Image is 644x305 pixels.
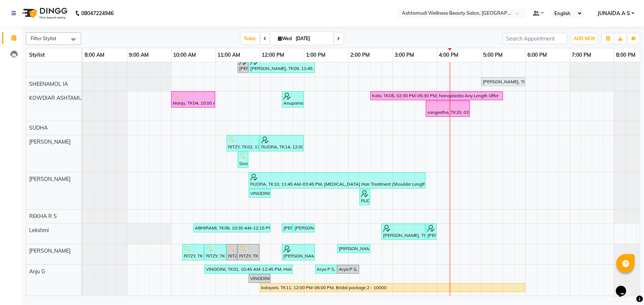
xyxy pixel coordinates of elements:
[194,225,270,231] div: ABHIRAMI, TK06, 10:30 AM-12:15 PM, Anti-Dandruff Treatment,Eyebrows Threading,Child Cut
[503,33,567,44] input: Search Appointment
[249,58,314,72] div: [PERSON_NAME], TK09, 11:45 AM-01:15 PM, ROOT TOUCH UP (AMONIA FREE) CROWN PORTION,Oxy Bleach
[526,50,549,60] a: 6:00 PM
[261,136,303,150] div: RUDRA, TK14, 12:00 PM-01:00 PM, Anti-Dandruff Treatment With Spa
[597,10,630,17] span: JUNAIDA A S
[316,266,336,273] div: Arya P S, TK15, 01:15 PM-01:45 PM, Full Arm Waxing
[29,52,45,58] span: Stylist
[127,50,151,60] a: 9:00 AM
[260,50,286,60] a: 12:00 PM
[427,102,469,116] div: sangeetha, TK20, 03:45 PM-04:45 PM, Highlighting (Per Streaks)
[249,173,425,187] div: RUDRA, TK10, 11:45 AM-03:45 PM, [MEDICAL_DATA] Hair Treatment (Shoulder Length)
[238,153,248,167] div: Sivameena, TK08, 11:30 AM-11:45 AM, Eyebrows Threading
[205,245,225,259] div: RITZY, TK02, 10:45 AM-11:15 AM, Under Arm Waxing
[31,35,56,41] span: Filter Stylist
[304,50,328,60] a: 1:00 PM
[29,139,70,145] span: [PERSON_NAME]
[613,276,637,298] iframe: chat widget
[172,92,214,106] div: Manju, TK04, 10:00 AM-11:00 AM, Anti-Dandruff Treatment With Spa
[238,245,259,259] div: RITZY, TK02, 11:30 AM-12:00 PM, Upper Lip Threading
[261,284,524,291] div: kalayani, TK11, 12:00 PM-06:00 PM, Bridal package 2 - 10000
[227,245,237,259] div: RITZY, TK02, 11:15 AM-11:30 AM, Eyebrows Threading
[283,225,292,231] div: [PERSON_NAME], TK13, 12:30 PM-12:45 PM, Eyebrows Threading
[83,50,106,60] a: 8:00 AM
[294,225,314,231] div: [PERSON_NAME], TK13, 12:45 PM-01:15 PM, Upper Lip Threading
[393,50,416,60] a: 3:00 PM
[81,3,114,24] b: 08047224946
[294,33,331,44] input: 2025-09-03
[427,225,436,239] div: [PERSON_NAME], TK22, 03:45 PM-04:00 PM, Eyebrows Threading
[574,36,595,41] span: ADD NEW
[19,3,69,24] img: logo
[570,50,593,60] a: 7:00 PM
[205,266,292,273] div: VINODINI, TK01, 10:45 AM-12:45 PM, Hair Spa,Stemcell Facial
[572,34,597,44] button: ADD NEW
[482,50,505,60] a: 5:00 PM
[437,50,461,60] a: 4:00 PM
[29,268,45,275] span: Anju G
[360,190,369,204] div: RUDRA, TK19, 02:15 PM-02:30 PM, Eyebrows Threading
[382,225,425,239] div: [PERSON_NAME], TK22, 02:45 PM-03:45 PM, Keratin Spa
[614,50,638,60] a: 8:00 PM
[238,58,248,72] div: [PERSON_NAME], TK07, 11:30 AM-11:45 AM, Chin Threading
[338,266,358,273] div: Arya P S, TK15, 01:45 PM-02:15 PM, Full Face Waxing
[249,275,270,282] div: VINODINI, TK01, 11:45 AM-12:15 PM, Child Cut
[29,227,49,234] span: Lekshmi
[227,136,259,150] div: RITZY, TK02, 11:15 AM-12:00 PM, Eyebrows Threading,Upper Lip Threading
[29,248,70,254] span: [PERSON_NAME]
[216,50,242,60] a: 11:00 AM
[29,81,68,87] span: SHEENAMOL IA
[29,213,57,220] span: REKHA R S
[29,176,70,182] span: [PERSON_NAME]
[283,92,303,106] div: Anupama, TK12, 12:30 PM-01:00 PM, Saree Draping
[338,245,369,252] div: [PERSON_NAME], TK17, 01:45 PM-02:30 PM, Eyebrows Threading,Upper Lip Threading
[482,78,524,85] div: [PERSON_NAME], TK21, 05:00 PM-06:00 PM, Layer Cut
[29,125,48,131] span: SUDHA
[283,245,314,259] div: [PERSON_NAME], TK16, 12:30 PM-01:15 PM, Eyebrows Threading,Upper Lip Threading
[276,36,294,41] span: Wed
[371,92,502,99] div: Kala, TK05, 02:30 PM-05:30 PM, Nanoplastia Any Length Offer
[183,245,203,259] div: RITZY, TK02, 10:15 AM-10:45 AM, Full Arm Waxing
[249,190,270,197] div: VINODINI, TK01, 11:45 AM-12:15 PM, Child Cut
[172,50,198,60] a: 10:00 AM
[349,50,372,60] a: 2:00 PM
[29,95,87,101] span: KOWDIAR ASHTAMUDI
[241,33,259,44] span: Today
